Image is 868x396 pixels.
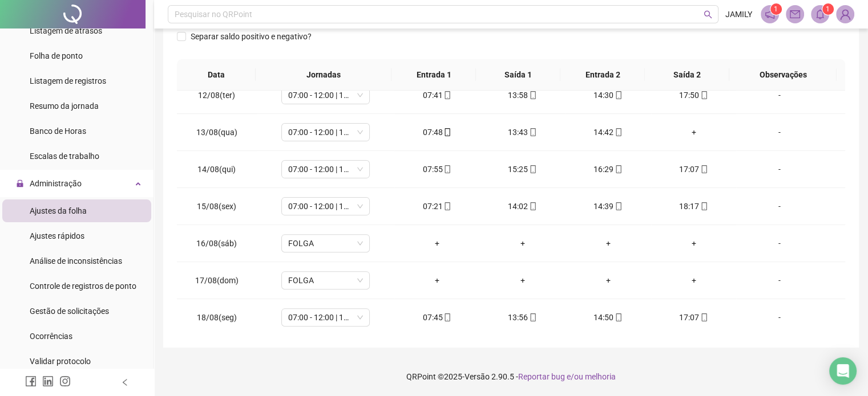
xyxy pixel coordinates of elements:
[465,372,490,381] span: Versão
[575,237,642,250] div: +
[256,59,391,91] th: Jornadas
[403,200,471,213] div: 07:21
[745,163,813,175] div: -
[489,311,556,324] div: 13:56
[16,179,24,187] span: lock
[699,91,708,99] span: mobile
[288,309,363,326] span: 07:00 - 12:00 | 13:00 - 17:00
[442,91,451,99] span: mobile
[575,163,642,175] div: 16:29
[197,202,236,211] span: 15/08(sex)
[660,237,728,250] div: +
[121,378,129,386] span: left
[489,274,556,287] div: +
[826,5,830,13] span: 1
[575,274,642,287] div: +
[837,6,854,23] img: 86598
[660,89,728,101] div: 17:50
[575,200,642,213] div: 14:39
[729,59,837,91] th: Observações
[30,332,72,341] span: Ocorrências
[288,87,363,104] span: 07:00 - 12:00 | 13:00 - 17:00
[699,313,708,321] span: mobile
[528,313,537,321] span: mobile
[575,311,642,324] div: 14:50
[489,200,556,213] div: 14:02
[489,163,556,175] div: 15:25
[195,276,239,285] span: 17/08(dom)
[745,89,813,101] div: -
[745,200,813,213] div: -
[645,59,729,91] th: Saída 2
[790,9,800,19] span: mail
[745,126,813,138] div: -
[738,68,827,81] span: Observações
[660,126,728,138] div: +
[442,128,451,136] span: mobile
[528,91,537,99] span: mobile
[613,128,623,136] span: mobile
[489,237,556,250] div: +
[699,202,708,210] span: mobile
[822,3,834,15] sup: 1
[745,237,813,250] div: -
[196,239,237,248] span: 16/08(sáb)
[403,311,471,324] div: 07:45
[560,59,645,91] th: Entrada 2
[288,124,363,141] span: 07:00 - 12:00 | 13:00 - 17:00
[30,179,82,188] span: Administração
[30,231,84,240] span: Ajustes rápidos
[745,274,813,287] div: -
[30,281,136,291] span: Controle de registros de ponto
[403,163,471,175] div: 07:55
[660,163,728,175] div: 17:07
[765,9,775,19] span: notification
[660,200,728,213] div: 18:17
[518,372,616,381] span: Reportar bug e/ou melhoria
[745,311,813,324] div: -
[575,89,642,101] div: 14:30
[288,161,363,178] span: 07:00 - 12:00 | 13:00 - 17:00
[660,274,728,287] div: +
[528,128,537,136] span: mobile
[442,313,451,321] span: mobile
[288,272,363,289] span: FOLGA
[197,165,236,174] span: 14/08(qui)
[30,101,99,111] span: Resumo da jornada
[30,357,91,366] span: Validar protocolo
[288,198,363,215] span: 07:00 - 12:00 | 14:00 - 17:00
[186,30,316,43] span: Separar saldo positivo e negativo?
[403,237,471,250] div: +
[30,76,106,85] span: Listagem de registros
[704,10,712,19] span: search
[30,307,109,316] span: Gestão de solicitações
[575,126,642,138] div: 14:42
[30,256,122,266] span: Análise de inconsistências
[613,165,623,173] span: mobile
[30,152,99,161] span: Escalas de trabalho
[42,375,54,387] span: linkedin
[660,311,728,324] div: 17:07
[198,91,235,100] span: 12/08(ter)
[829,357,857,385] div: Open Intercom Messenger
[30,26,102,35] span: Listagem de atrasos
[196,128,237,137] span: 13/08(qua)
[815,9,825,19] span: bell
[442,165,451,173] span: mobile
[391,59,476,91] th: Entrada 1
[288,235,363,252] span: FOLGA
[30,126,86,136] span: Banco de Horas
[528,165,537,173] span: mobile
[25,375,37,387] span: facebook
[489,126,556,138] div: 13:43
[403,274,471,287] div: +
[59,375,71,387] span: instagram
[613,313,623,321] span: mobile
[770,3,782,15] sup: 1
[442,202,451,210] span: mobile
[30,206,87,215] span: Ajustes da folha
[177,59,256,91] th: Data
[725,8,752,21] span: JAMILY
[489,89,556,101] div: 13:58
[476,59,560,91] th: Saída 1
